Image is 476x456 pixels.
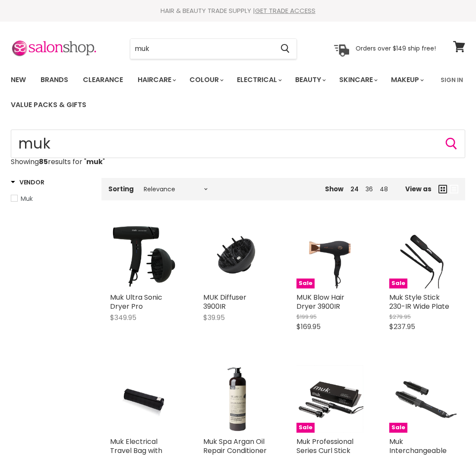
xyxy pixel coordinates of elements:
a: 36 [366,185,373,193]
a: Clearance [76,71,129,89]
img: Muk Electrical Travel Bag with Heat Mat [110,365,177,433]
a: 24 [350,185,359,193]
a: MUK Blow Hair Dryer 3900IRSale [296,221,364,288]
a: GET TRADE ACCESS [255,6,315,15]
a: Beauty [289,71,331,89]
a: Muk Professional Series Curl StickSale [296,365,364,433]
a: MUK Blow Hair Dryer 3900IR [296,292,344,311]
h3: Vendor [11,178,44,187]
span: Show [325,184,344,193]
a: Makeup [385,71,429,89]
a: 48 [380,185,388,193]
span: Sale [296,423,315,433]
span: $279.95 [389,313,411,321]
label: Sorting [108,185,134,193]
span: $39.95 [203,313,225,323]
a: Skincare [333,71,383,89]
a: Muk Ultra Sonic Dryer Pro [110,292,162,311]
a: Electrical [230,71,287,89]
span: Sale [389,423,407,433]
span: $237.95 [389,322,415,332]
span: $169.95 [296,322,321,332]
input: Search [11,130,465,158]
span: Sale [389,279,407,288]
span: $199.95 [296,313,317,321]
a: Haircare [131,71,181,89]
strong: 85 [39,157,48,167]
img: Muk Ultra Sonic Dryer Pro [110,221,177,288]
a: MUK Diffuser 3900IR [203,292,246,311]
a: Value Packs & Gifts [4,96,93,114]
p: Orders over $149 ship free! [356,44,436,52]
strong: muk [86,157,103,167]
a: New [4,71,32,89]
span: View as [405,185,432,193]
form: Product [11,130,465,158]
a: Muk Interchangeable Hot BrushSale [389,365,457,433]
a: Muk Professional Series Curl Stick [296,437,353,456]
span: $349.95 [110,313,136,323]
a: Muk [11,194,91,203]
span: Sale [296,279,315,288]
a: Sign In [435,71,468,89]
a: MUK Diffuser 3900IR [203,221,271,288]
button: Search [274,39,296,59]
input: Search [130,39,274,59]
ul: Main menu [4,67,435,117]
p: Showing results for " " [11,158,465,166]
button: Search [444,137,458,151]
form: Product [130,38,297,59]
a: Muk Style Stick 230-IR Wide Plate [389,292,449,311]
a: Muk Style Stick 230-IR Wide PlateSale [389,221,457,288]
span: Muk [21,194,33,203]
a: Colour [183,71,229,89]
a: Brands [34,71,75,89]
a: Muk Spa Argan Oil Repair Conditioner Litre [203,365,271,433]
